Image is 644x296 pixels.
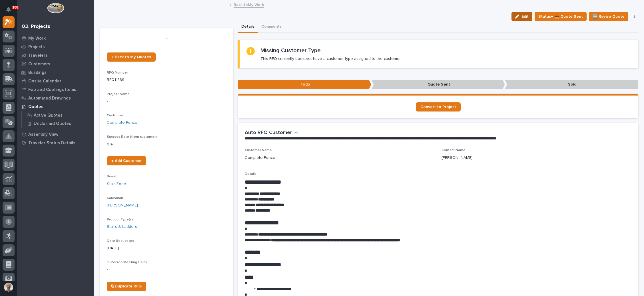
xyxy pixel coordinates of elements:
h2: Missing Customer Type [260,47,321,54]
span: Product Type(s) [107,218,133,221]
a: Fab and Coatings Items [17,85,94,94]
a: Complete Fence [107,120,137,126]
a: Unclaimed Quotes [22,119,94,127]
p: Unclaimed Quotes [34,121,71,126]
span: Status→ 📤 Quote Sent [538,13,583,20]
span: Success Rate (from customer) [107,135,157,139]
img: Workspace Logo [47,3,64,13]
p: 100 [13,5,18,9]
span: Convert to Project [420,105,456,109]
p: - [107,267,226,273]
a: Projects [17,42,94,51]
p: - [107,35,226,43]
a: My Work [17,34,94,42]
p: My Work [28,36,46,41]
span: RFQ Number [107,71,128,74]
a: Buildings [17,68,94,77]
p: Customers [28,62,50,67]
a: Convert to Project [416,102,461,111]
p: Quotes [28,104,43,110]
p: Projects [28,44,45,50]
span: Edit [521,14,529,19]
div: 02. Projects [22,24,50,30]
span: Salesman [107,196,123,200]
p: Traveler Status Details [28,141,75,146]
span: ⎘ Duplicate RFQ [111,284,142,288]
a: Assembly View [17,130,94,139]
p: Fab and Coatings Items [28,87,76,92]
a: Quotes [17,102,94,111]
p: Complete Fence [245,155,275,161]
a: ← Back to My Quotes [107,52,156,62]
span: ← Back to My Quotes [111,55,151,59]
p: [PERSON_NAME] [442,155,473,161]
p: [DATE] [107,245,226,251]
button: Comments [258,21,285,33]
p: 0 % [107,141,226,147]
a: Back toMy Work [234,1,264,8]
span: Project Name [107,92,130,96]
span: Details [245,172,256,176]
p: Travelers [28,53,48,58]
p: Automated Drawings [28,96,71,101]
button: users-avatar [3,281,15,293]
span: Date Requested [107,239,134,243]
span: Brand [107,175,116,178]
button: Auto RFQ Customer [245,130,298,136]
button: 🆕 Revise Quote [589,12,628,21]
p: Todo [238,80,371,89]
a: Traveler Status Details [17,139,94,147]
a: Onsite Calendar [17,77,94,85]
p: - [107,98,226,104]
span: 🆕 Revise Quote [593,13,625,20]
a: + Add Customer [107,156,146,165]
span: Customer [107,114,123,117]
p: Assembly View [28,132,58,137]
h2: Auto RFQ Customer [245,130,292,136]
a: ⎘ Duplicate RFQ [107,282,146,291]
p: This RFQ currently does not have a customer type assigned to the customer [260,56,401,61]
button: Details [238,21,258,33]
span: + Add Customer [111,159,142,163]
p: Quote Sent [372,80,505,89]
button: Edit [511,12,532,21]
a: Travelers [17,51,94,60]
p: Active Quotes [34,113,63,118]
a: Automated Drawings [17,94,94,102]
a: Stairs & Ladders [107,224,137,230]
a: Customers [17,60,94,68]
span: Customer Name [245,149,272,152]
p: RFQ11889 [107,77,226,83]
p: Sold [505,80,638,89]
span: In-Person Meeting Held? [107,261,147,264]
p: Onsite Calendar [28,79,61,84]
a: [PERSON_NAME] [107,202,138,208]
p: Buildings [28,70,47,75]
div: Notifications100 [7,7,15,16]
a: Stair Zone [107,181,126,187]
button: Status→ 📤 Quote Sent [535,12,587,21]
button: Notifications [3,3,15,15]
a: Active Quotes [22,111,94,119]
span: Contact Name [442,149,466,152]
